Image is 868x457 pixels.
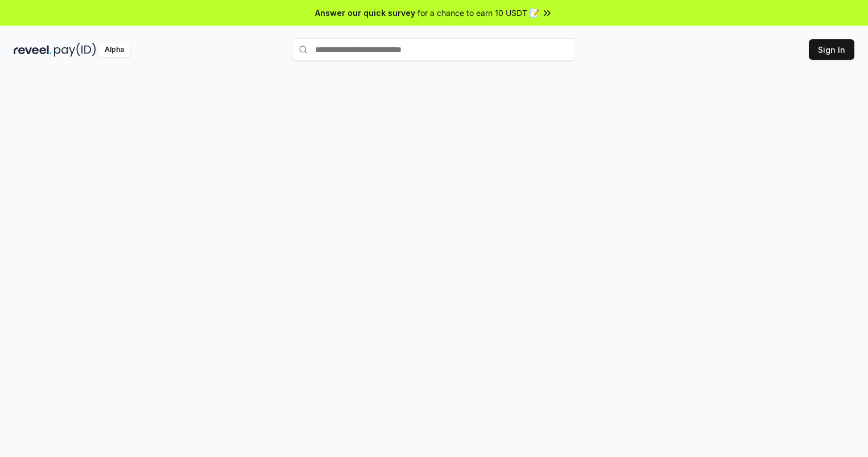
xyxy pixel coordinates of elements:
button: Sign In [809,39,854,60]
img: reveel_dark [14,43,52,57]
img: pay_id [54,43,96,57]
span: for a chance to earn 10 USDT 📝 [418,7,539,19]
div: Alpha [98,43,130,57]
span: Answer our quick survey [315,7,415,19]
